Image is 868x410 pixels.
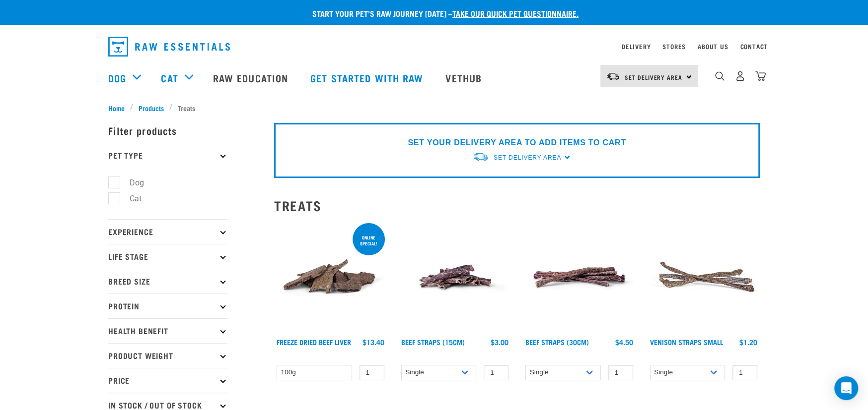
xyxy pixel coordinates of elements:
a: Products [134,103,169,113]
p: Filter products [108,118,227,143]
img: home-icon-1@2x.png [715,71,724,81]
div: $3.00 [491,338,508,346]
p: SET YOUR DELIVERY AREA TO ADD ITEMS TO CART [408,137,626,149]
nav: dropdown navigation [100,33,768,60]
div: $13.40 [362,338,384,346]
img: van-moving.png [606,72,620,81]
a: About Us [698,45,728,48]
p: Protein [108,293,227,318]
a: Contact [740,45,768,48]
img: user.png [735,71,745,81]
div: $4.50 [615,338,633,346]
nav: breadcrumbs [108,103,760,113]
p: Price [108,368,227,393]
a: Stores [662,45,686,48]
p: Health Benefit [108,318,227,343]
p: Product Weight [108,343,227,368]
a: Get started with Raw [300,58,435,98]
input: 1 [608,365,633,380]
a: Beef Straps (30cm) [525,340,589,344]
img: home-icon@2x.png [755,71,766,81]
label: Dog [114,176,148,189]
img: van-moving.png [473,152,489,162]
span: Home [108,103,125,113]
p: Life Stage [108,244,227,269]
a: Venison Straps Small [650,340,723,344]
p: Experience [108,219,227,244]
span: Set Delivery Area [625,75,682,79]
a: Freeze Dried Beef Liver [277,340,351,344]
a: Home [108,103,130,113]
img: Raw Essentials Beef Straps 15cm 6 Pack [399,221,511,334]
input: 1 [484,365,508,380]
span: Products [139,103,164,113]
a: Beef Straps (15cm) [401,340,465,344]
h2: Treats [274,198,760,213]
label: Cat [114,192,145,205]
img: Raw Essentials Beef Straps 6 Pack [523,221,636,334]
p: Breed Size [108,269,227,293]
img: Stack Of Freeze Dried Beef Liver For Pets [274,221,387,334]
img: Venison Straps [648,221,760,334]
div: ONLINE SPECIAL! [353,230,385,251]
div: Open Intercom Messenger [834,376,858,400]
a: Dog [108,70,126,85]
a: Raw Education [203,58,300,98]
a: Delivery [622,45,651,48]
span: Set Delivery Area [494,154,561,161]
a: Vethub [435,58,494,98]
p: Pet Type [108,143,227,168]
input: 1 [360,365,384,380]
input: 1 [732,365,757,380]
a: take our quick pet questionnaire. [452,11,579,15]
div: $1.20 [739,338,757,346]
img: Raw Essentials Logo [108,37,230,57]
a: Cat [161,70,178,85]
